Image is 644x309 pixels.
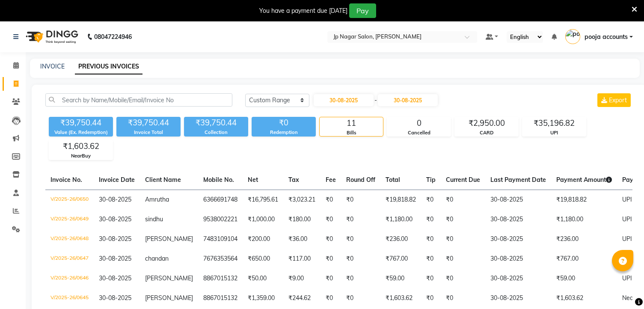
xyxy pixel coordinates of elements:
td: ₹0 [421,210,441,229]
td: V/2025-26/0648 [45,229,94,249]
div: You have a payment due [DATE] [259,6,347,15]
iframe: chat widget [608,275,635,300]
span: pooja accounts [585,33,628,42]
div: ₹39,750.44 [49,117,113,129]
span: Amrutha [145,196,169,203]
span: [PERSON_NAME] [145,274,193,282]
td: ₹36.00 [283,229,321,249]
td: ₹180.00 [283,210,321,229]
div: 0 [387,117,451,129]
td: ₹59.00 [380,269,421,288]
td: ₹0 [421,269,441,288]
div: ₹39,750.44 [184,117,248,129]
td: ₹0 [321,190,341,210]
td: V/2025-26/0650 [45,190,94,210]
td: ₹0 [321,249,341,269]
span: - [374,96,377,105]
td: ₹200.00 [243,229,283,249]
td: ₹0 [421,229,441,249]
td: ₹0 [421,190,441,210]
span: UPI [622,215,632,223]
td: ₹0 [421,249,441,269]
td: ₹0 [341,190,380,210]
td: ₹650.00 [243,249,283,269]
img: logo [22,25,80,49]
td: ₹0 [321,288,341,308]
td: V/2025-26/0646 [45,269,94,288]
span: Export [609,96,627,104]
span: Invoice Date [99,176,135,184]
td: ₹0 [441,210,485,229]
span: [PERSON_NAME] [145,294,193,302]
span: Mobile No. [203,176,234,184]
div: ₹0 [252,117,316,129]
td: 30-08-2025 [485,190,551,210]
div: ₹2,950.00 [455,117,518,129]
span: Net [248,176,258,184]
div: ₹1,603.62 [49,140,113,152]
td: ₹0 [441,190,485,210]
td: 9538002221 [198,210,243,229]
td: ₹0 [341,269,380,288]
td: 7483109104 [198,229,243,249]
a: INVOICE [40,62,65,70]
td: V/2025-26/0645 [45,288,94,308]
td: ₹1,000.00 [243,210,283,229]
td: ₹1,180.00 [551,210,617,229]
td: 30-08-2025 [485,269,551,288]
span: 30-08-2025 [99,255,131,262]
input: End Date [378,94,438,106]
td: V/2025-26/0647 [45,249,94,269]
td: ₹1,180.00 [380,210,421,229]
span: Current Due [446,176,480,184]
span: Tip [426,176,436,184]
div: ₹35,196.82 [522,117,586,129]
td: ₹9.00 [283,269,321,288]
button: Export [597,93,631,107]
div: Collection [184,129,248,136]
td: ₹0 [321,269,341,288]
td: 8867015132 [198,269,243,288]
span: 30-08-2025 [99,196,131,203]
span: Total [386,176,400,184]
td: ₹244.62 [283,288,321,308]
span: 30-08-2025 [99,235,131,243]
div: Value (Ex. Redemption) [49,129,113,136]
td: ₹1,603.62 [551,288,617,308]
span: UPI [622,196,632,203]
div: UPI [522,129,586,137]
td: ₹0 [441,229,485,249]
td: 30-08-2025 [485,210,551,229]
span: UPI [622,274,632,282]
span: Tax [288,176,299,184]
td: ₹0 [441,269,485,288]
td: ₹0 [421,288,441,308]
td: ₹19,818.82 [551,190,617,210]
span: chandan [145,255,169,262]
div: NearBuy [49,152,113,160]
td: ₹767.00 [551,249,617,269]
td: ₹0 [441,249,485,269]
span: Round Off [346,176,375,184]
td: ₹0 [321,229,341,249]
a: PREVIOUS INVOICES [75,59,142,74]
td: ₹0 [441,288,485,308]
td: 30-08-2025 [485,249,551,269]
div: Bills [320,129,383,137]
img: pooja accounts [565,29,580,44]
td: ₹767.00 [380,249,421,269]
td: ₹117.00 [283,249,321,269]
td: ₹16,795.61 [243,190,283,210]
td: ₹236.00 [380,229,421,249]
td: ₹50.00 [243,269,283,288]
td: ₹0 [341,229,380,249]
input: Search by Name/Mobile/Email/Invoice No [45,93,232,107]
td: 30-08-2025 [485,229,551,249]
td: ₹3,023.21 [283,190,321,210]
span: 30-08-2025 [99,294,131,302]
div: CARD [455,129,518,137]
div: Invoice Total [116,129,181,136]
td: ₹0 [341,288,380,308]
span: [PERSON_NAME] [145,235,193,243]
td: ₹59.00 [551,269,617,288]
